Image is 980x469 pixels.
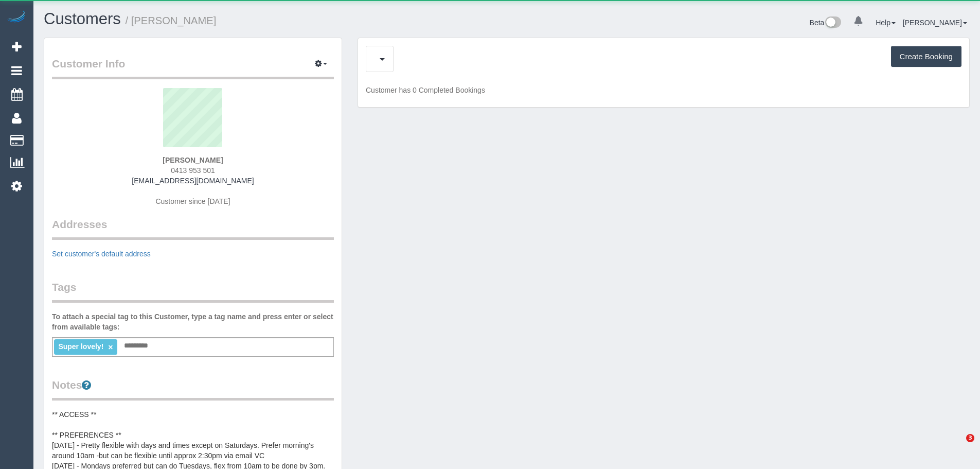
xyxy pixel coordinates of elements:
[171,166,215,175] span: 0413 953 501
[945,434,970,459] iframe: Intercom live chat
[891,46,961,67] button: Create Booking
[876,19,896,27] a: Help
[52,250,151,258] a: Set customer's default address
[903,19,967,27] a: [PERSON_NAME]
[58,342,103,351] span: Super lovely!
[132,177,254,185] a: [EMAIL_ADDRESS][DOMAIN_NAME]
[52,280,334,303] legend: Tags
[824,16,841,30] img: New interface
[155,197,230,205] span: Customer since [DATE]
[44,10,121,28] a: Customers
[6,10,27,25] img: Automaid Logo
[52,311,334,332] label: To attach a special tag to this Customer, type a tag name and press enter or select from availabl...
[810,19,842,27] a: Beta
[966,434,974,442] span: 3
[52,56,334,79] legend: Customer Info
[163,156,223,164] strong: [PERSON_NAME]
[366,85,961,95] p: Customer has 0 Completed Bookings
[108,343,113,352] a: ×
[126,15,217,26] small: / [PERSON_NAME]
[52,377,334,401] legend: Notes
